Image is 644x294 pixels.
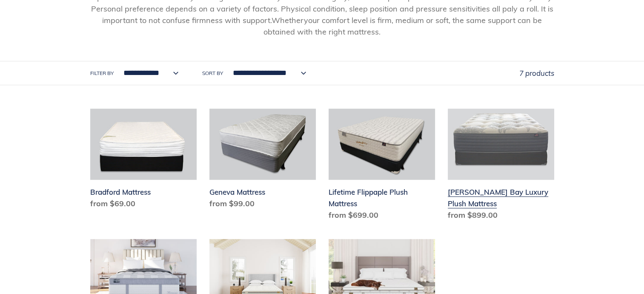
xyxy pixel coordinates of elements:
[329,109,435,224] a: Lifetime Flippaple Plush Mattress
[272,15,304,25] span: Whether
[209,109,316,213] a: Geneva Mattress
[519,69,554,78] span: 7 products
[202,69,223,77] label: Sort by
[90,109,197,213] a: Bradford Mattress
[90,69,114,77] label: Filter by
[448,109,554,224] a: Chadwick Bay Luxury Plush Mattress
